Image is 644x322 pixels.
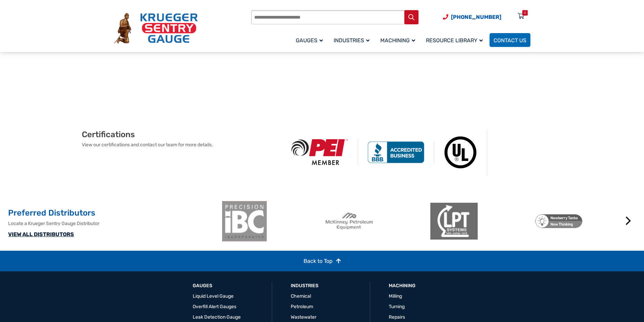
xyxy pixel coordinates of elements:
[193,304,236,309] a: Overfill Alert Gauges
[330,32,376,48] a: Industries
[291,304,313,309] a: Petroleum
[426,37,483,44] span: Resource Library
[193,314,241,320] a: Leak Detection Gauge
[535,201,582,242] img: Newberry Tanks
[334,37,369,44] span: Industries
[8,231,74,238] a: VIEW ALL DISTRIBUTORS
[291,314,316,320] a: Wastewater
[433,246,440,252] button: 3 of 2
[114,13,198,44] img: Krueger Sentry Gauge
[221,201,268,242] img: ibc-logo
[422,32,490,48] a: Resource Library
[193,293,234,299] a: Liquid Level Gauge
[451,14,501,20] span: [PHONE_NUMBER]
[82,129,282,140] h2: Certifications
[389,314,405,320] a: Repairs
[622,214,635,228] button: Next
[292,32,330,48] a: Gauges
[82,141,282,148] p: View our certifications and contact our team for more details.
[291,282,318,289] a: Industries
[423,246,430,252] button: 2 of 2
[376,32,422,48] a: Machining
[430,201,478,242] img: LPT
[389,304,405,309] a: Turning
[413,246,420,252] button: 1 of 2
[8,220,217,227] p: Locate a Krueger Sentry Gauge Distributor
[389,282,415,289] a: Machining
[193,282,212,289] a: GAUGES
[434,129,487,175] img: Underwriters Laboratories
[490,33,530,47] a: Contact Us
[8,208,217,219] h2: Preferred Distributors
[389,293,402,299] a: Milling
[443,13,501,21] a: Phone Number (920) 434-8860
[326,201,373,242] img: McKinney Petroleum Equipment
[296,37,323,44] span: Gauges
[524,10,526,16] div: 0
[494,37,526,44] span: Contact Us
[291,293,311,299] a: Chemical
[282,139,358,165] img: PEI Member
[358,141,434,163] img: BBB
[380,37,415,44] span: Machining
